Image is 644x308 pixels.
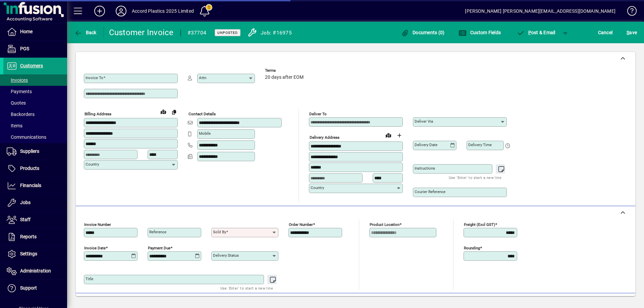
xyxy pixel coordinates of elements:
mat-label: Sold by [213,230,226,234]
span: Back [74,30,97,35]
span: Administration [20,268,51,273]
button: Profile [110,5,132,17]
span: Reports [20,234,37,239]
a: Administration [3,263,67,280]
mat-label: Mobile [199,131,211,136]
mat-label: Invoice To [86,75,103,80]
span: Communications [7,134,46,140]
a: Communications [3,131,67,143]
mat-label: Rounding [464,246,480,250]
mat-label: Product location [370,222,399,227]
span: Staff [20,217,31,222]
mat-label: Attn [199,75,206,80]
span: Backorders [7,112,35,117]
a: View on map [383,130,394,140]
mat-label: Deliver To [309,112,327,116]
mat-label: Delivery status [213,253,239,258]
a: View on map [158,106,169,117]
button: Custom Fields [457,26,502,39]
a: Invoices [3,74,67,86]
mat-label: Deliver via [415,119,433,124]
a: Backorders [3,109,67,120]
span: ave [627,27,637,38]
span: Products [20,166,39,171]
span: Documents (0) [401,30,445,35]
div: Accord Plastics 2025 Limited [132,6,194,16]
a: Jobs [3,194,67,211]
button: Documents (0) [399,26,446,39]
div: [PERSON_NAME] [PERSON_NAME][EMAIL_ADDRESS][DOMAIN_NAME] [465,6,615,16]
span: S [627,30,629,35]
mat-label: Country [311,185,324,190]
a: Settings [3,246,67,262]
span: Invoices [7,77,28,83]
a: Items [3,120,67,131]
a: Home [3,23,67,40]
button: Cancel [596,26,614,39]
a: Quotes [3,97,67,109]
span: Home [20,29,33,34]
button: Post & Email [513,26,559,39]
span: Custom Fields [459,30,501,35]
span: Support [20,285,37,291]
a: Financials [3,177,67,194]
mat-label: Order number [289,222,313,227]
a: Suppliers [3,143,67,160]
span: Jobs [20,200,31,205]
mat-label: Courier Reference [415,189,445,194]
span: Quotes [7,100,26,106]
app-page-header-button: Back [67,26,104,39]
mat-label: Country [86,162,99,167]
a: Job: #16975 [242,26,293,39]
span: Items [7,123,22,128]
span: Suppliers [20,148,39,154]
span: 20 days after EOM [265,75,304,80]
mat-label: Freight (excl GST) [464,222,495,227]
div: Job: #16975 [261,27,292,38]
a: Support [3,280,67,297]
button: Copy to Delivery address [169,107,179,117]
div: Customer Invoice [109,27,174,38]
a: Payments [3,86,67,97]
a: Staff [3,211,67,228]
mat-hint: Use 'Enter' to start a new line [449,174,501,181]
button: Back [72,26,98,39]
button: Choose address [394,130,405,141]
a: Reports [3,229,67,245]
mat-label: Payment due [148,246,170,250]
span: P [528,30,531,35]
mat-label: Invoice number [84,222,111,227]
mat-label: Instructions [415,166,435,171]
a: Knowledge Base [622,1,636,23]
button: Add [89,5,110,17]
span: Payments [7,89,32,94]
span: POS [20,46,29,51]
mat-label: Invoice date [84,246,106,250]
button: Save [625,26,639,39]
span: Financials [20,183,41,188]
span: ost & Email [517,30,555,35]
a: Products [3,160,67,177]
span: Customers [20,63,43,68]
mat-label: Delivery date [415,142,437,147]
span: Terms [265,68,305,73]
span: Cancel [598,27,613,38]
span: Unposted [217,30,238,35]
mat-label: Delivery time [468,142,492,147]
mat-hint: Use 'Enter' to start a new line [220,284,273,292]
a: POS [3,41,67,57]
div: #37704 [187,27,207,38]
mat-label: Reference [149,230,166,234]
span: Settings [20,251,37,256]
mat-label: Title [86,276,93,281]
